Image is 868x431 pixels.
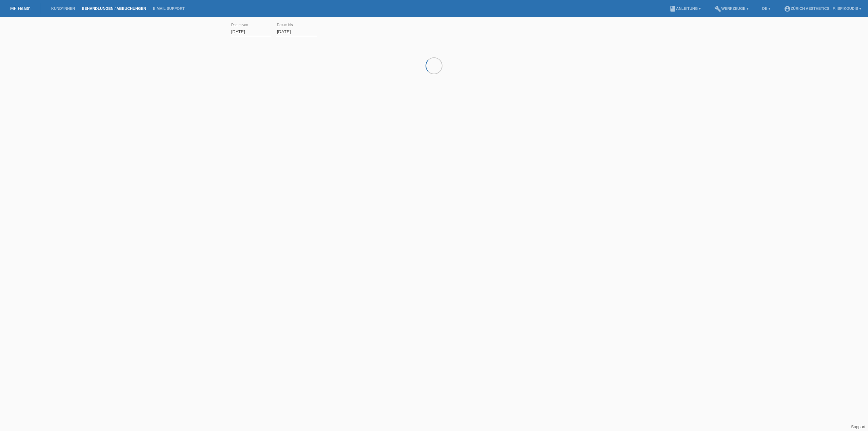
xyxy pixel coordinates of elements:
a: buildWerkzeuge ▾ [711,6,752,11]
a: Kund*innen [48,6,78,11]
a: Behandlungen / Abbuchungen [78,6,150,11]
a: MF Health [10,6,31,11]
a: Support [851,425,865,429]
a: DE ▾ [759,6,774,11]
a: bookAnleitung ▾ [666,6,704,11]
a: E-Mail Support [150,6,188,11]
a: account_circleZürich Aesthetics - F. Ispikoudis ▾ [781,6,865,11]
i: build [714,5,721,12]
i: account_circle [784,5,791,12]
i: book [669,5,676,12]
